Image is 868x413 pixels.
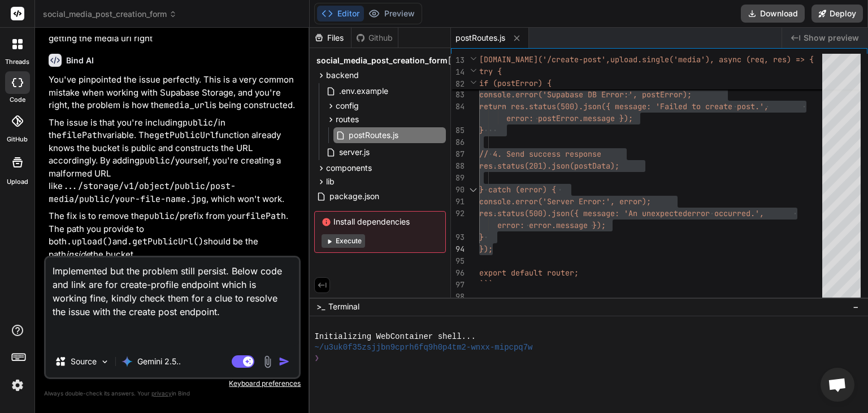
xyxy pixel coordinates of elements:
[5,57,29,67] label: threads
[49,74,298,112] p: You've pinpointed the issue perfectly. This is a very common mistake when working with Supabase S...
[451,255,465,267] div: 95
[44,379,301,388] p: Keyboard preferences
[479,196,651,206] span: console.error('Server Error:', error);
[49,180,236,205] code: .../storage/v1/object/public/post-media/public/your-file-name.jpg
[687,208,764,218] span: error occurred.',
[317,6,364,21] button: Editor
[183,117,218,128] code: public/
[310,32,351,44] div: Files
[144,210,180,222] code: public/
[479,89,678,100] span: console.error('Supabase DB Error:', postErro
[326,176,335,187] span: lib
[451,208,465,220] div: 92
[164,100,210,111] code: media_url
[137,356,181,367] p: Gemini 2.5..
[451,101,465,113] div: 84
[451,89,465,101] div: 83
[451,291,465,303] div: 98
[338,84,389,98] span: .env.example
[451,160,465,172] div: 88
[279,356,290,367] img: icon
[451,243,465,255] div: 94
[678,89,692,100] span: r);
[62,130,102,141] code: filePath
[479,232,484,242] span: }
[8,376,27,395] img: settings
[336,114,359,125] span: routes
[322,216,439,227] span: Install dependencies
[10,95,25,105] label: code
[66,55,94,66] h6: Bind AI
[140,155,175,166] code: public/
[451,124,465,136] div: 85
[850,298,861,316] button: −
[451,78,465,90] span: 82
[316,55,448,66] span: social_media_post_creation_form
[66,249,90,260] em: inside
[479,244,493,254] span: });
[151,390,172,397] span: privacy
[127,236,203,247] code: .getPublicUrl()
[451,231,465,243] div: 93
[154,130,215,141] code: getPublicUrl
[479,66,502,76] span: try {
[314,342,532,353] span: ~/u3uk0f35zsjjbn9cprh6fq9h0p4tm2-wnxx-mipcpq7w
[328,301,359,312] span: Terminal
[245,210,286,222] code: filePath
[804,32,859,44] span: Show preview
[610,54,814,64] span: upload.single('media'), async (req, res) => {
[451,136,465,148] div: 86
[71,356,97,367] p: Source
[451,184,465,196] div: 90
[326,70,359,81] span: backend
[479,161,619,171] span: res.status(201).json(postData);
[314,353,320,364] span: ❯
[678,101,769,111] span: ed to create post.',
[328,190,380,203] span: package.json
[7,177,28,187] label: Upload
[451,54,465,66] span: 13
[506,113,633,123] span: error: postError.message });
[479,184,556,195] span: } catch (error) {
[451,148,465,160] div: 87
[46,257,299,346] textarea: Implemented but the problem still persist. Below code and link are for create-profile endpoint wh...
[43,8,177,20] span: social_media_post_creation_form
[811,5,863,23] button: Deploy
[322,234,365,248] button: Execute
[479,101,678,111] span: return res.status(500).json({ message: 'Fail
[853,301,859,312] span: −
[67,236,112,247] code: .upload()
[451,279,465,291] div: 97
[741,5,805,23] button: Download
[479,149,601,159] span: // 4. Send success response
[479,78,552,88] span: if (postError) {
[314,332,475,342] span: Initializing WebContainer shell...
[351,32,398,44] div: Github
[261,355,274,368] img: attachment
[44,388,301,399] p: Always double-check its answers. Your in Bind
[49,117,298,206] p: The issue is that you're including in the variable. The function already knows the bucket is publ...
[336,100,359,111] span: config
[479,268,579,278] span: export default router;
[451,267,465,279] div: 96
[479,279,493,290] span: ```
[49,210,298,261] p: The fix is to remove the prefix from your . The path you provide to both and should be the path t...
[455,32,505,44] span: postRoutes.js
[338,145,371,159] span: server.js
[316,301,325,312] span: >_
[479,54,610,64] span: [DOMAIN_NAME]('/create-post',
[451,66,465,78] span: 14
[7,135,28,144] label: GitHub
[821,368,854,402] a: Open chat
[348,128,400,142] span: postRoutes.js
[497,220,606,230] span: error: error.message });
[479,208,687,218] span: res.status(500).json({ message: 'An unexpected
[364,6,419,21] button: Preview
[100,357,110,367] img: Pick Models
[326,162,372,174] span: components
[466,184,480,196] div: Click to collapse the range.
[451,196,465,208] div: 91
[121,356,133,367] img: Gemini 2.5 Pro
[451,172,465,184] div: 89
[479,125,484,135] span: }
